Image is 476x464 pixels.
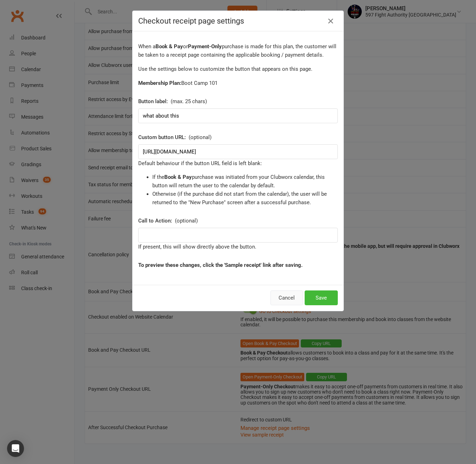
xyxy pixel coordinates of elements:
button: Cancel [270,290,303,305]
strong: Book & Pay [155,43,183,50]
strong: Book & Pay [164,174,192,180]
strong: To preview these changes, click the 'Sample receipt' link after saving. [138,262,303,268]
div: If present, this will show directly above the button. [138,243,338,251]
label: Custom button URL: [138,133,186,142]
span: (optional) [189,134,212,140]
label: Button label: [138,97,168,106]
span: (max. 25 chars) [171,98,207,105]
strong: Payment-Only [188,43,222,50]
strong: Membership Plan: [138,80,181,86]
div: Boot Camp 101 [138,79,338,87]
div: Default behaviour if the button URL field is left blank: [138,159,338,207]
p: When a or purchase is made for this plan, the customer will be taken to a receipt page containing... [138,42,338,59]
li: If the purchase was initiated from your Clubworx calendar, this button will return the user to th... [152,173,338,190]
p: Use the settings below to customize the button that appears on this page. [138,65,338,73]
li: Otherwise (if the purchase did not start from the calendar), the user will be returned to the "Ne... [152,190,338,207]
button: Save [305,290,338,305]
h4: Checkout receipt page settings [138,17,338,25]
div: Open Intercom Messenger [7,440,24,457]
label: Call to Action: [138,217,172,225]
button: Close [325,15,336,27]
span: (optional) [175,218,198,224]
